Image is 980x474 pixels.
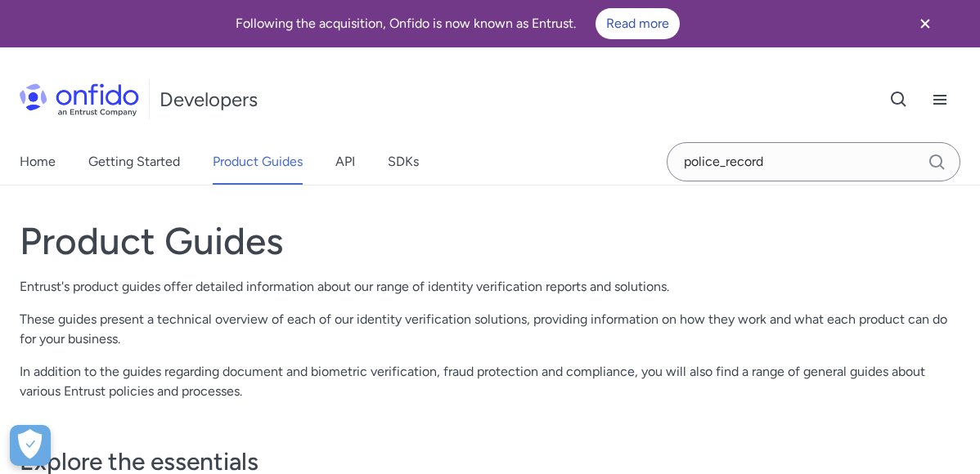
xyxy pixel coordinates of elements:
[213,139,303,185] a: Product Guides
[388,139,419,185] a: SDKs
[895,3,955,44] button: Close banner
[889,90,909,110] svg: Open search button
[879,79,919,120] button: Open search button
[20,310,960,349] p: These guides present a technical overview of each of our identity verification solutions, providi...
[20,139,56,185] a: Home
[930,90,950,110] svg: Open navigation menu button
[20,362,960,401] p: In addition to the guides regarding document and biometric verification, fraud protection and com...
[10,425,51,466] div: Cookie Preferences
[919,79,960,120] button: Open navigation menu button
[20,277,960,297] p: Entrust's product guides offer detailed information about our range of identity verification repo...
[10,425,51,466] button: Open Preferences
[20,218,960,264] h1: Product Guides
[88,139,180,185] a: Getting Started
[596,8,680,39] a: Read more
[915,14,935,34] svg: Close banner
[20,8,895,39] div: Following the acquisition, Onfido is now known as Entrust.
[160,87,258,113] h1: Developers
[335,139,355,185] a: API
[667,142,960,181] input: Onfido search input field
[20,83,139,116] img: Onfido Logo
